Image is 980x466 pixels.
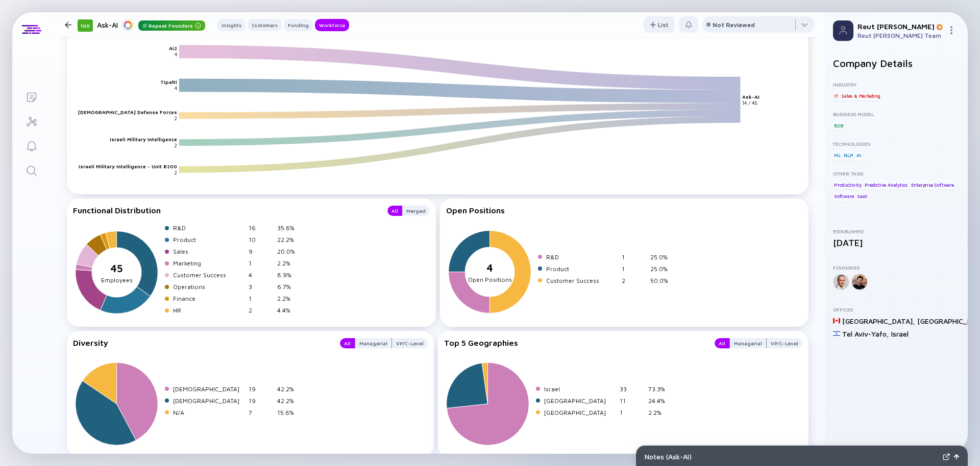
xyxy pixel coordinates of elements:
[284,19,313,31] button: Funding
[355,338,392,348] button: Managerial
[446,206,803,215] div: Open Positions
[444,338,705,348] div: Top 5 Geographies
[644,17,675,33] div: List
[620,409,644,416] div: 1
[842,317,915,325] div: [GEOGRAPHIC_DATA] ,
[249,248,273,255] div: 9
[729,338,767,348] button: Managerial
[277,259,302,267] div: 2.2%
[833,330,840,337] img: Israel Flag
[248,20,282,30] div: Customers
[648,385,673,393] div: 73.3%
[249,259,273,267] div: 1
[315,19,349,31] button: Workforce
[249,271,273,279] div: 4
[173,283,244,291] div: Operations
[249,385,273,393] div: 19
[622,277,646,284] div: 2
[277,295,302,302] div: 2.2%
[173,248,244,255] div: Sales
[864,180,909,190] div: Predictive Analytics
[843,150,854,160] div: NLP
[620,385,644,393] div: 33
[174,116,177,122] text: 2
[174,169,177,175] text: 2
[12,84,51,108] a: Lists
[173,259,244,267] div: Marketing
[173,306,244,314] div: HR
[277,385,302,393] div: 42.2%
[833,20,853,41] img: Profile Picture
[833,141,960,147] div: Technologies
[855,150,862,160] div: AI
[101,276,133,284] tspan: Employees
[856,191,869,202] div: SaaS
[248,19,282,31] button: Customers
[160,79,177,85] text: Tipalti
[249,283,273,291] div: 3
[730,338,766,348] div: Managerial
[833,317,840,324] img: Canada Flag
[173,236,244,243] div: Product
[315,20,349,30] div: Workforce
[173,397,244,405] div: [DEMOGRAPHIC_DATA]
[833,150,842,160] div: ML
[833,57,960,69] h2: Company Details
[715,338,729,348] button: All
[743,94,760,100] text: Ask-AI
[833,228,960,234] div: Established
[97,18,205,31] div: Ask-AI
[402,206,430,216] button: Merged
[277,283,302,291] div: 6.7%
[340,338,355,348] button: All
[277,224,302,232] div: 35.6%
[891,329,909,338] div: Israel
[169,46,177,52] text: Ai2
[833,111,960,117] div: Business Model
[713,21,755,29] div: Not Reviewed
[387,206,402,216] button: All
[486,262,493,274] tspan: 4
[833,306,960,313] div: Offices
[743,100,757,106] text: 14 / 45
[138,20,205,31] div: Repeat Founders
[277,306,302,314] div: 4.4%
[622,265,646,273] div: 1
[277,409,302,416] div: 15.6%
[833,91,839,101] div: IT
[910,180,955,190] div: Enterprise Software
[644,16,675,33] button: List
[284,20,313,30] div: Funding
[12,158,51,182] a: Search
[249,409,273,416] div: 7
[546,265,618,273] div: Product
[650,277,675,284] div: 50.0%
[857,22,943,31] div: Reut [PERSON_NAME]
[277,397,302,405] div: 42.2%
[173,409,244,416] div: N/A
[78,109,177,116] text: [DEMOGRAPHIC_DATA] Defense Forces
[12,108,51,133] a: Investor Map
[954,454,959,459] img: Open Notes
[217,20,246,30] div: Insights
[173,271,244,279] div: Customer Success
[943,453,950,460] img: Expand Notes
[544,397,616,405] div: [GEOGRAPHIC_DATA]
[833,191,854,202] div: Software
[175,52,177,58] text: 4
[110,262,123,275] tspan: 45
[842,329,889,338] div: Tel Aviv-Yafo ,
[173,385,244,393] div: [DEMOGRAPHIC_DATA]
[249,397,273,405] div: 19
[79,163,177,169] text: Israeli Military Intelligence - Unit 8200
[392,338,428,348] div: VP/C-Level
[546,253,618,261] div: R&D
[544,385,616,393] div: Israel
[833,237,960,248] div: [DATE]
[355,338,391,348] div: Managerial
[767,338,802,348] div: VP/C-Level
